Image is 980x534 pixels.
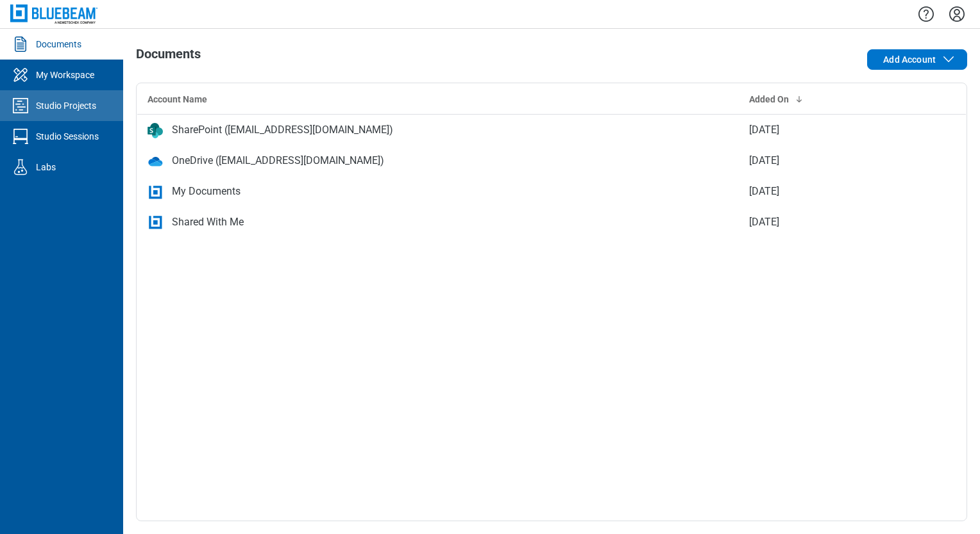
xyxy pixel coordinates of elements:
div: Labs [36,161,56,174]
td: [DATE] [739,176,905,207]
span: Add Account [883,53,936,66]
td: [DATE] [739,115,905,145]
div: Documents [36,38,81,51]
table: bb-data-table [137,83,967,238]
div: SharePoint ([EMAIL_ADDRESS][DOMAIN_NAME]) [172,122,393,138]
svg: Labs [10,157,31,177]
svg: Documents [10,34,31,54]
h1: Documents [136,47,201,67]
div: Shared With Me [172,214,244,230]
div: Studio Projects [36,99,96,112]
svg: My Workspace [10,65,31,85]
div: Account Name [148,93,729,106]
button: Settings [947,3,967,25]
td: [DATE] [739,145,905,176]
td: [DATE] [739,207,905,238]
svg: Studio Projects [10,95,31,116]
button: Add Account [867,49,967,70]
div: Added On [749,93,895,106]
div: OneDrive ([EMAIL_ADDRESS][DOMAIN_NAME]) [172,153,384,168]
img: Bluebeam, Inc. [10,4,97,23]
div: Studio Sessions [36,130,99,143]
div: My Workspace [36,69,94,81]
div: My Documents [172,184,241,199]
svg: Studio Sessions [10,126,31,147]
